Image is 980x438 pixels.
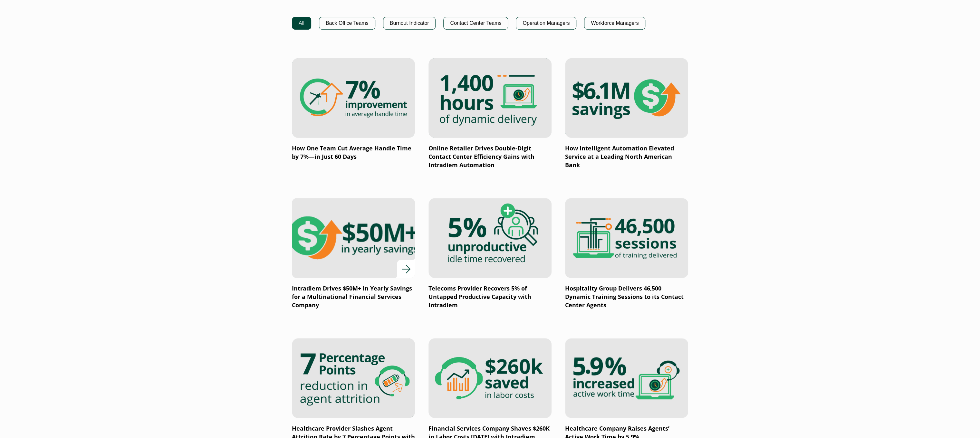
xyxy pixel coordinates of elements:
button: Burnout Indicator [383,17,436,30]
a: Intradiem Drives $50M+ in Yearly Savings for a Multinational Financial Services Company [292,198,415,309]
button: All [292,17,311,30]
p: How One Team Cut Average Handle Time by 7%—in Just 60 Days [292,144,415,161]
p: Online Retailer Drives Double-Digit Contact Center Efficiency Gains with Intradiem Automation [428,144,552,169]
a: How Intelligent Automation Elevated Service at a Leading North American Bank [565,58,688,169]
p: Intradiem Drives $50M+ in Yearly Savings for a Multinational Financial Services Company [292,284,415,309]
button: Back Office Teams [319,17,375,30]
a: Online Retailer Drives Double-Digit Contact Center Efficiency Gains with Intradiem Automation [428,58,552,169]
button: Contact Center Teams [443,17,508,30]
a: How One Team Cut Average Handle Time by 7%—in Just 60 Days [292,58,415,161]
a: Telecoms Provider Recovers 5% of Untapped Productive Capacity with Intradiem [428,198,552,309]
button: Workforce Managers [584,17,645,30]
p: Hospitality Group Delivers 46,500 Dynamic Training Sessions to its Contact Center Agents [565,284,688,309]
button: Operation Managers [516,17,576,30]
a: Hospitality Group Delivers 46,500 Dynamic Training Sessions to its Contact Center Agents [565,198,688,309]
p: Telecoms Provider Recovers 5% of Untapped Productive Capacity with Intradiem [428,284,552,309]
p: How Intelligent Automation Elevated Service at a Leading North American Bank [565,144,688,169]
